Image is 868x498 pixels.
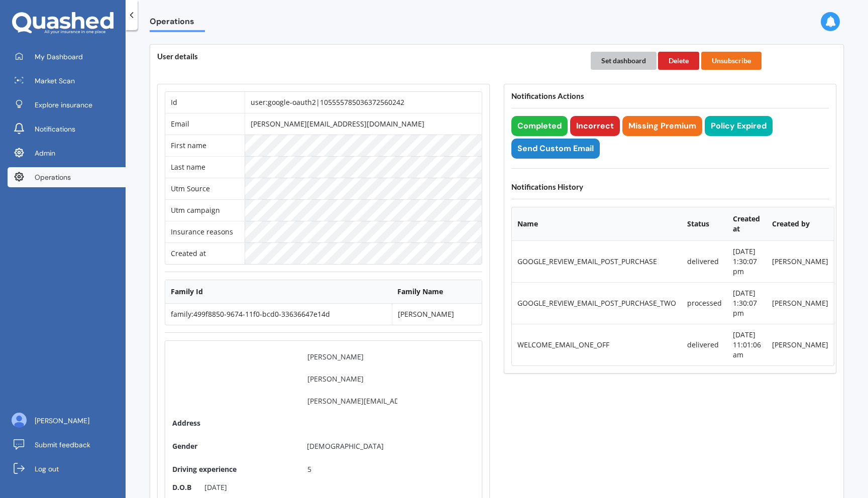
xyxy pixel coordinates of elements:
[172,441,197,451] span: Gender
[12,413,27,428] img: ALV-UjU6YHOUIM1AGx_4vxbOkaOq-1eqc8a3URkVIJkc_iWYmQ98kTe7fc9QMVOBV43MoXmOPfWPN7JjnmUwLuIGKVePaQgPQ...
[767,207,834,241] th: Created by
[245,92,482,113] td: user:google-oauth2|105555785036372560242
[511,139,600,159] button: Send Custom Email
[172,464,293,474] span: Driving experience
[8,459,126,479] a: Log out
[8,71,126,91] a: Market Scan
[727,241,767,282] td: [DATE] 1:30:07 pm
[35,440,90,450] span: Submit feedback
[35,76,75,86] span: Market Scan
[705,116,773,136] button: Policy Expired
[165,304,392,325] td: family:499f8850-9674-11f0-bcd0-33636647e14d
[165,280,392,304] th: Family Id
[8,435,126,455] a: Submit feedback
[8,411,126,431] a: [PERSON_NAME]
[35,148,55,158] span: Admin
[727,282,767,324] td: [DATE] 1:30:07 pm
[165,92,245,113] td: Id
[392,280,482,304] th: Family Name
[8,47,126,67] a: My Dashboard
[682,324,727,365] td: delivered
[658,52,699,70] button: Delete
[570,116,620,136] button: Incorrect
[35,172,71,182] span: Operations
[165,199,245,221] td: Utm campaign
[8,167,126,187] a: Operations
[35,100,92,110] span: Explore insurance
[157,52,577,61] h4: User details
[165,156,245,178] td: Last name
[172,482,191,492] div: D.O.B
[35,416,89,426] span: [PERSON_NAME]
[767,241,834,282] td: [PERSON_NAME]
[196,482,235,492] div: [DATE]
[8,143,126,163] a: Admin
[727,207,767,241] th: Created at
[511,116,568,136] button: Completed
[165,113,245,135] td: Email
[512,282,682,324] td: GOOGLE_REVIEW_EMAIL_POST_PURCHASE_TWO
[727,324,767,365] td: [DATE] 11:01:06 am
[511,182,829,192] h4: Notifications History
[512,241,682,282] td: GOOGLE_REVIEW_EMAIL_POST_PURCHASE
[8,119,126,139] a: Notifications
[682,207,727,241] th: Status
[682,282,727,324] td: processed
[150,17,205,30] span: Operations
[512,324,682,365] td: WELCOME_EMAIL_ONE_OFF
[35,52,83,62] span: My Dashboard
[245,113,482,135] td: [PERSON_NAME][EMAIL_ADDRESS][DOMAIN_NAME]
[172,418,293,428] span: Address
[165,135,245,156] td: First name
[622,116,702,136] button: Missing Premium
[165,242,245,264] td: Created at
[165,178,245,199] td: Utm Source
[8,95,126,115] a: Explore insurance
[512,207,682,241] th: Name
[298,414,406,432] input: Address
[35,464,59,474] span: Log out
[511,91,829,101] h4: Notifications Actions
[767,324,834,365] td: [PERSON_NAME]
[767,282,834,324] td: [PERSON_NAME]
[591,52,657,70] button: Set dashboard
[298,460,406,478] input: Driving experience
[682,241,727,282] td: delivered
[392,304,482,325] td: [PERSON_NAME]
[165,221,245,242] td: Insurance reasons
[35,124,75,134] span: Notifications
[701,52,762,70] button: Unsubscribe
